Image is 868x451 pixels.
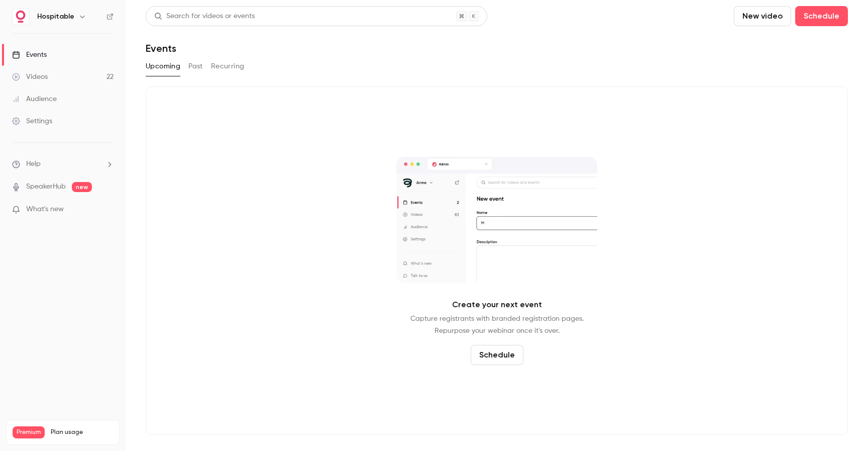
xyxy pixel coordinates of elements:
div: Settings [12,116,52,126]
button: Past [188,58,203,74]
h1: Events [146,42,176,54]
span: Premium [13,426,45,438]
div: Videos [12,72,48,82]
div: Events [12,50,47,60]
div: Audience [12,94,57,104]
img: Hospitable [13,9,29,25]
li: help-dropdown-opener [12,159,114,169]
button: Schedule [471,345,523,365]
div: Search for videos or events [154,11,255,22]
button: New video [734,6,791,26]
iframe: Noticeable Trigger [101,205,114,214]
p: Capture registrants with branded registration pages. Repurpose your webinar once it's over. [410,313,584,337]
h6: Hospitable [37,12,74,22]
span: new [72,182,92,192]
a: SpeakerHub [26,182,66,192]
button: Recurring [211,58,245,74]
p: Create your next event [452,299,542,311]
span: Help [26,159,41,169]
button: Upcoming [146,58,180,74]
button: Schedule [795,6,848,26]
span: Plan usage [51,428,113,436]
span: What's new [26,204,64,215]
